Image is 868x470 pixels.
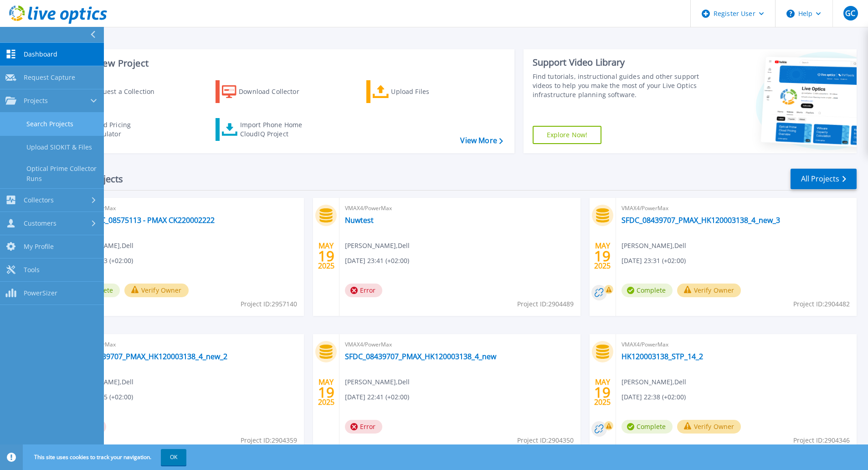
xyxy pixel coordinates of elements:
[391,83,464,101] div: Upload Files
[366,80,468,103] a: Upload Files
[345,340,575,350] span: VMAX4/PowerMax
[594,239,611,273] div: MAY 2025
[24,289,57,297] span: PowerSizer
[791,169,857,189] a: All Projects
[621,203,851,213] span: VMAX4/PowerMax
[24,196,54,204] span: Collectors
[677,420,741,434] button: Verify Owner
[517,435,574,445] span: Project ID: 2904350
[621,256,686,266] span: [DATE] 23:31 (+02:00)
[65,80,166,103] a: Request a Collection
[24,73,75,82] span: Request Capture
[216,80,317,103] a: Download Collector
[69,340,298,350] span: VMAX4/PowerMax
[621,216,780,225] a: SFDC_08439707_PMAX_HK120003138_4_new_3
[345,377,410,387] span: [PERSON_NAME] , Dell
[69,352,227,361] a: SFDC_08439707_PMAX_HK120003138_4_new_2
[241,299,297,309] span: Project ID: 2957140
[793,299,850,309] span: Project ID: 2904482
[345,352,496,361] a: SFDC_08439707_PMAX_HK120003138_4_new
[318,239,335,273] div: MAY 2025
[460,136,503,145] a: View More
[621,377,686,387] span: [PERSON_NAME] , Dell
[24,97,48,105] span: Projects
[124,284,189,297] button: Verify Owner
[65,58,503,68] h3: Start a New Project
[345,392,409,402] span: [DATE] 22:41 (+02:00)
[318,376,335,409] div: MAY 2025
[621,284,673,297] span: Complete
[161,449,186,465] button: OK
[345,216,374,225] a: Nuwtest
[345,256,409,266] span: [DATE] 23:41 (+02:00)
[345,241,410,251] span: [PERSON_NAME] , Dell
[89,120,162,139] div: Cloud Pricing Calculator
[318,252,334,260] span: 19
[621,392,686,402] span: [DATE] 22:38 (+02:00)
[24,50,57,58] span: Dashboard
[517,299,574,309] span: Project ID: 2904489
[793,435,850,445] span: Project ID: 2904346
[345,420,382,434] span: Error
[677,284,741,297] button: Verify Owner
[24,219,56,227] span: Customers
[621,352,703,361] a: HK120003138_STP_14_2
[24,243,54,251] span: My Profile
[25,449,186,465] span: This site uses cookies to track your navigation.
[621,420,673,434] span: Complete
[69,216,215,225] a: BIM - SFDC_08575113 - PMAX CK220002222
[241,435,297,445] span: Project ID: 2904359
[69,203,298,213] span: VMAX4/PowerMax
[845,10,855,17] span: GC
[91,83,164,101] div: Request a Collection
[240,120,311,139] div: Import Phone Home CloudIQ Project
[533,57,703,68] div: Support Video Library
[239,83,312,101] div: Download Collector
[345,203,575,213] span: VMAX4/PowerMax
[533,72,703,99] div: Find tutorials, instructional guides and other support videos to help you make the most of your L...
[24,266,40,274] span: Tools
[345,284,382,297] span: Error
[65,118,166,141] a: Cloud Pricing Calculator
[594,388,611,396] span: 19
[594,376,611,409] div: MAY 2025
[621,241,686,251] span: [PERSON_NAME] , Dell
[318,388,334,396] span: 19
[533,126,602,144] a: Explore Now!
[594,252,611,260] span: 19
[621,340,851,350] span: VMAX4/PowerMax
